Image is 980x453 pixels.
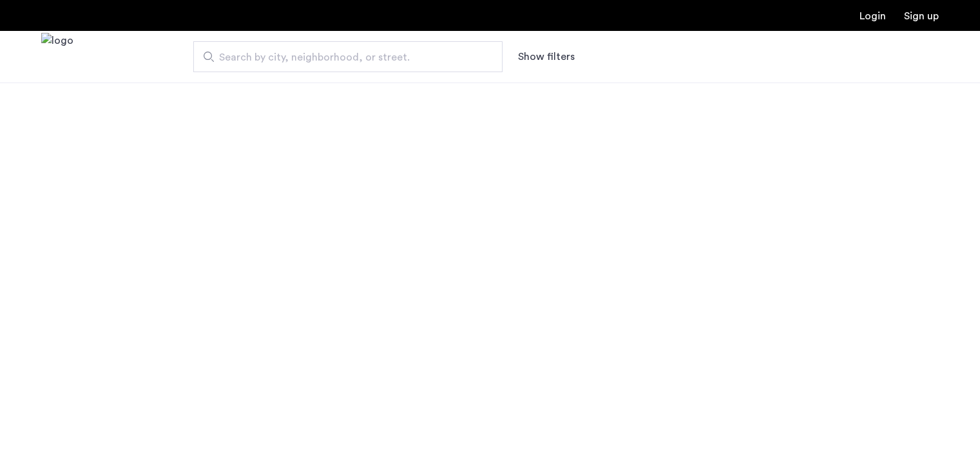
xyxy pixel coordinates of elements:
button: Show or hide filters [518,49,575,64]
span: Search by city, neighborhood, or street. [219,50,466,65]
a: Login [860,11,886,21]
a: Registration [904,11,939,21]
img: logo [41,33,73,81]
input: Apartment Search [193,41,503,72]
a: Cazamio Logo [41,33,73,81]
